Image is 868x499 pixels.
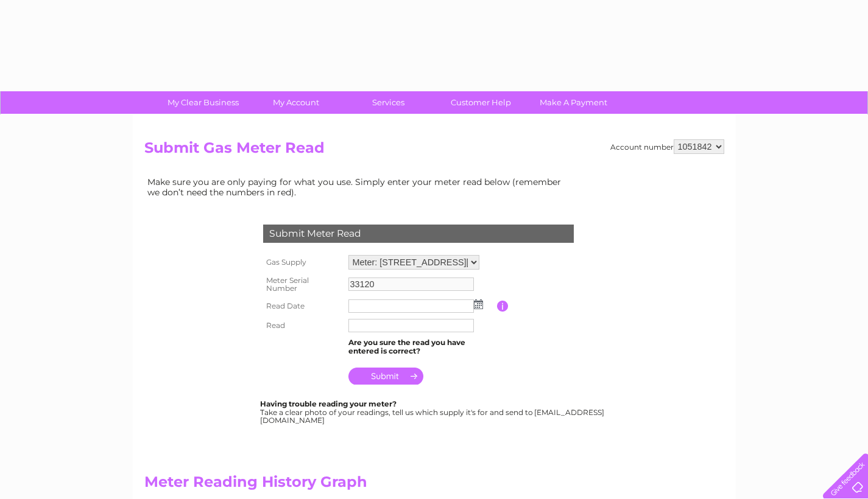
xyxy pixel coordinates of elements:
[260,316,345,335] th: Read
[260,273,345,297] th: Meter Serial Number
[474,299,483,309] img: ...
[260,399,397,408] b: Having trouble reading your meter?
[260,252,345,273] th: Gas Supply
[497,301,509,312] input: Information
[431,91,531,114] a: Customer Help
[345,335,497,358] td: Are you sure the read you have entered is correct?
[610,139,724,154] div: Account number
[260,296,345,316] th: Read Date
[144,473,571,497] h2: Meter Reading History Graph
[338,91,439,114] a: Services
[348,368,423,385] input: Submit
[263,225,574,243] div: Submit Meter Read
[260,400,606,425] div: Take a clear photo of your readings, tell us which supply it's for and send to [EMAIL_ADDRESS][DO...
[144,174,571,200] td: Make sure you are only paying for what you use. Simply enter your meter read below (remember we d...
[153,91,253,114] a: My Clear Business
[144,139,724,162] h2: Submit Gas Meter Read
[245,91,346,114] a: My Account
[523,91,624,114] a: Make A Payment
